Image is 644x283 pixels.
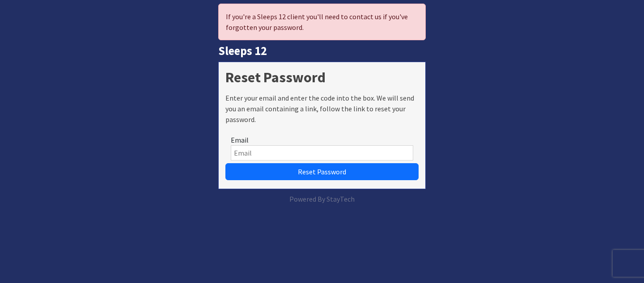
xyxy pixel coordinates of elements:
p: Powered By StayTech [218,194,426,204]
input: Email [231,145,413,161]
h1: Reset Password [225,69,419,86]
h2: Sleeps 12 [218,44,426,58]
button: Reset Password [225,163,419,180]
label: Email [231,135,249,144]
p: Enter your email and enter the code into the box. We will send you an email containing a link, fo... [225,93,419,125]
div: If you're a Sleeps 12 client you'll need to contact us if you've forgotten your password. [218,4,426,40]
